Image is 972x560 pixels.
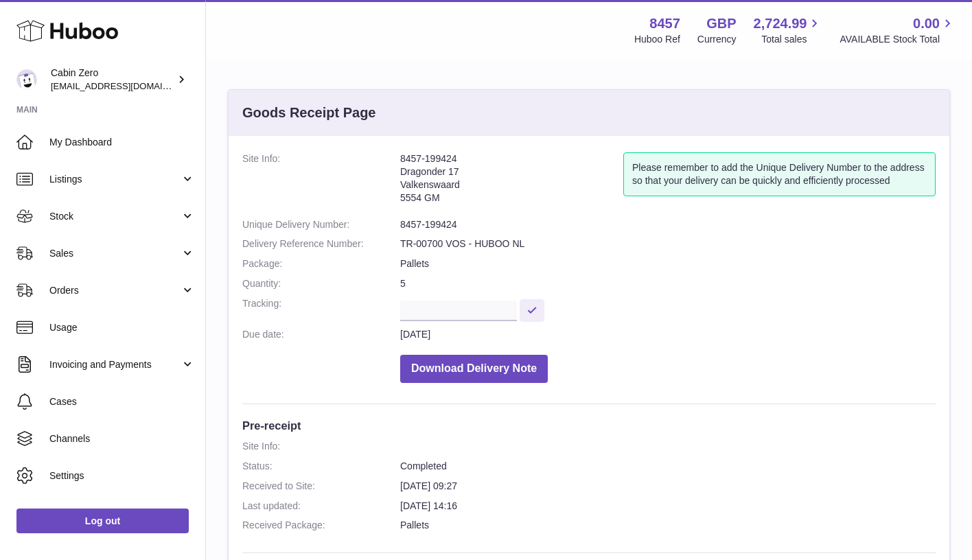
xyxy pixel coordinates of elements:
button: Download Delivery Note [400,355,548,383]
dd: [DATE] 14:16 [400,500,936,513]
a: Log out [16,509,189,533]
dd: [DATE] 09:27 [400,480,936,493]
dd: Pallets [400,519,936,532]
div: Huboo Ref [634,33,680,46]
span: [EMAIL_ADDRESS][DOMAIN_NAME] [51,80,202,91]
a: 2,724.99 Total sales [754,14,823,46]
span: Cases [49,395,195,408]
img: debbychu@cabinzero.com [16,69,37,90]
span: Orders [49,284,181,297]
dt: Received to Site: [242,480,400,493]
div: Currency [697,33,737,46]
dt: Due date: [242,328,400,341]
span: Usage [49,321,195,334]
dd: Completed [400,460,936,473]
dd: 8457-199424 [400,218,936,231]
span: 2,724.99 [754,14,807,33]
div: Please remember to add the Unique Delivery Number to the address so that your delivery can be qui... [623,152,936,196]
span: 0.00 [913,14,940,33]
span: Listings [49,173,181,186]
strong: GBP [706,14,736,33]
dt: Last updated: [242,500,400,513]
a: 0.00 AVAILABLE Stock Total [840,14,956,46]
dd: [DATE] [400,328,936,341]
span: Sales [49,247,181,260]
dt: Package: [242,257,400,270]
dd: Pallets [400,257,936,270]
span: Settings [49,469,195,482]
h3: Pre-receipt [242,418,936,433]
dt: Status: [242,460,400,473]
strong: 8457 [649,14,680,33]
span: Total sales [761,33,822,46]
span: Channels [49,432,195,445]
dt: Site Info: [242,152,400,211]
dt: Tracking: [242,297,400,321]
dt: Unique Delivery Number: [242,218,400,231]
span: Stock [49,210,181,223]
dt: Delivery Reference Number: [242,237,400,250]
div: Cabin Zero [51,67,174,93]
address: 8457-199424 Dragonder 17 Valkenswaard 5554 GM [400,152,623,211]
dd: TR-00700 VOS - HUBOO NL [400,237,936,250]
dt: Received Package: [242,519,400,532]
dd: 5 [400,277,936,290]
span: Invoicing and Payments [49,358,181,371]
h3: Goods Receipt Page [242,104,376,122]
span: My Dashboard [49,136,195,149]
span: AVAILABLE Stock Total [840,33,956,46]
dt: Quantity: [242,277,400,290]
dt: Site Info: [242,440,400,453]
